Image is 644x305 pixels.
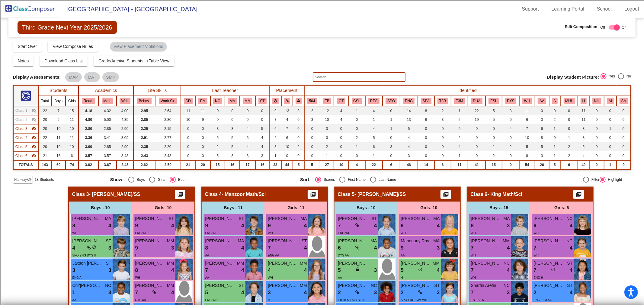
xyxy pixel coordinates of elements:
div: Rename Outline [2,51,642,57]
th: Two or More races [560,96,578,106]
th: 504 Plan [304,96,320,106]
div: Move To ... [2,13,642,19]
td: 15 [66,106,78,115]
td: 0 [210,115,225,124]
td: 4 [400,133,418,142]
th: Keep with students [281,96,293,106]
td: 0 [195,133,210,142]
mat-chip: MAP [65,72,82,82]
td: 7 [269,115,281,124]
td: 0 [304,124,320,133]
th: Students [38,85,79,96]
th: Keep away students [269,96,281,106]
th: Dual Language [468,96,485,106]
td: 11 [52,133,66,142]
td: 4.00 [117,106,134,115]
td: 0 [181,133,195,142]
th: Asian [549,96,560,106]
th: Student has a STAY AWAY contract in place [617,96,631,106]
span: Start Over [18,44,37,49]
div: No [624,74,631,79]
td: 4.32 [98,106,117,115]
th: Resource [365,96,383,106]
button: Print Students Details [573,190,584,199]
td: 3.36 [78,133,98,142]
td: 3.09 [117,133,134,142]
td: 1 [383,115,400,124]
mat-chip: View Placement Violations [110,42,167,52]
span: On [622,25,626,30]
div: SAVE AND GO HOME [2,134,642,139]
td: 0 [434,124,451,133]
span: Off [601,25,605,30]
td: 19 [468,115,485,124]
td: 4 [334,106,348,115]
td: 9 [269,106,281,115]
td: 3 [293,106,304,115]
span: Grade/Archive Students in Table View [98,58,169,63]
td: 6 [240,133,255,142]
td: 0 [549,133,560,142]
td: 9 [195,115,210,124]
mat-icon: picture_as_pdf [575,191,582,200]
button: Print Students Details [441,190,451,199]
td: 0 [502,133,519,142]
td: 3 [210,124,225,133]
td: 0 [549,106,560,115]
td: 3 [434,115,451,124]
div: MORE [2,193,642,199]
td: 4.35 [117,115,134,124]
td: 14 [400,106,418,115]
td: 11 [66,115,78,124]
button: ENG [403,98,415,104]
td: 4 [502,124,519,133]
td: 0 [240,106,255,115]
div: Print [2,62,642,68]
mat-icon: visibility_off [31,117,36,122]
td: 0 [334,124,348,133]
td: Hidden teacher - Manzoor Math/Sci [13,133,38,142]
td: 11 [181,106,195,115]
button: GT [337,98,345,104]
th: African American [535,96,549,106]
button: T3R [437,98,448,104]
td: 0 [225,106,240,115]
button: Work Sk. [159,98,177,104]
th: Emergent Bilingual [320,96,334,106]
td: 5 [210,133,225,142]
div: Search for Source [2,73,642,78]
td: Hidden teacher - Wilshire Math/Sci DL [13,115,38,124]
th: Natalie Cox [210,96,225,106]
th: Tier 3 Math Intervention [451,96,468,106]
td: 10 [181,115,195,124]
td: 6 [535,124,549,133]
button: T3M [454,98,465,104]
td: 0 [434,133,451,142]
td: 20 [38,115,52,124]
td: 4 [365,124,383,133]
button: CSL [352,98,362,104]
td: 4 [365,106,383,115]
mat-icon: visibility [31,126,36,131]
span: Third Grade Next Year 2025/2026 [18,21,117,34]
th: Madiha Manzoor [240,96,255,106]
td: 0 [225,115,240,124]
div: MOVE [2,161,642,166]
td: 2.80 [78,124,98,133]
td: 0 [348,115,365,124]
div: Journal [2,78,642,84]
div: Add Outline Template [2,68,642,73]
td: 12 [320,106,334,115]
td: 6 [281,133,293,142]
button: SPA [421,98,431,104]
mat-icon: picture_as_pdf [309,191,317,200]
td: 20 [38,124,52,133]
span: Class 1 [15,108,27,113]
td: 1 [365,115,383,124]
div: Sort New > Old [2,8,642,13]
div: WEBSITE [2,182,642,188]
td: Hidden teacher - Bethune ELA/SS [13,124,38,133]
td: 6 [519,115,535,124]
td: 3 [502,106,519,115]
button: ST [258,98,267,104]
